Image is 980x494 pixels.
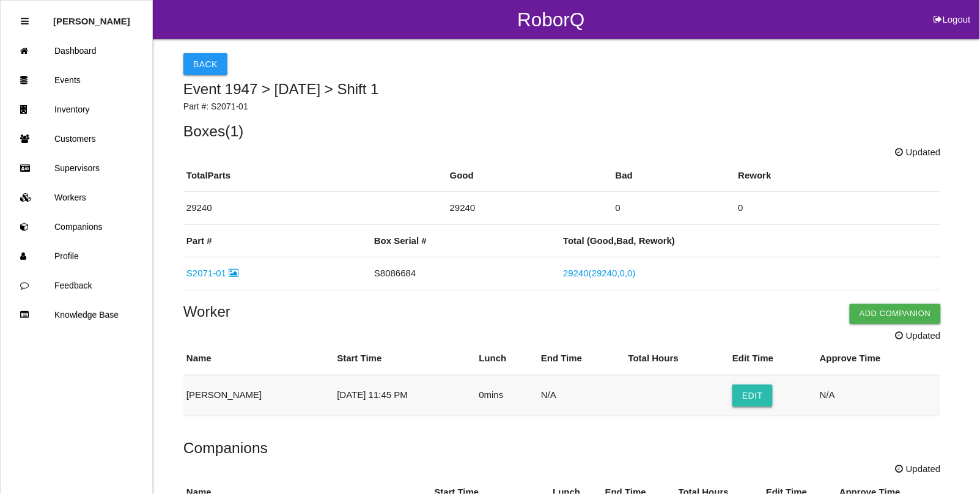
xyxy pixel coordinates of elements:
a: Events [1,65,152,95]
td: 0 [735,192,941,225]
th: Total Hours [625,342,729,375]
a: Workers [1,183,152,212]
th: Total Parts [183,160,447,192]
h5: Boxes ( 1 ) [183,123,941,139]
th: Edit Time [729,342,817,375]
th: Lunch [476,342,539,375]
h5: Companions [183,440,941,456]
a: Feedback [1,271,152,300]
a: Knowledge Base [1,300,152,330]
h4: Worker [183,304,941,320]
div: Close [21,7,29,36]
th: Box Serial # [371,225,560,257]
a: Dashboard [1,36,152,65]
th: Rework [735,160,941,192]
th: Good [447,160,613,192]
p: Part #: S2071-01 [183,100,941,113]
td: 0 [613,192,735,225]
th: Start Time [334,342,476,375]
a: Customers [1,124,152,153]
button: Edit [732,385,773,407]
th: End Time [538,342,625,375]
th: Total ( Good , Bad , Rework) [560,225,941,257]
td: N/A [817,375,941,416]
h5: Event 1947 > [DATE] > Shift 1 [183,81,941,97]
span: Updated [896,146,941,160]
a: S2071-01 [186,268,238,278]
span: Updated [896,462,941,476]
td: 0 mins [476,375,539,416]
th: Approve Time [817,342,941,375]
a: Inventory [1,95,152,124]
th: Bad [613,160,735,192]
a: 29240(29240,0,0) [563,268,635,278]
th: Part # [183,225,371,257]
span: Updated [896,329,941,343]
td: 29240 [183,192,447,225]
i: Image Inside [229,268,238,278]
td: [DATE] 11:45 PM [334,375,476,416]
td: [PERSON_NAME] [183,375,334,416]
td: 29240 [447,192,613,225]
button: Add Companion [850,304,941,323]
a: Companions [1,212,152,241]
button: Back [183,53,227,75]
td: S8086684 [371,257,560,290]
a: Supervisors [1,153,152,183]
a: Profile [1,241,152,271]
th: Name [183,342,334,375]
td: N/A [538,375,625,416]
p: Rosie Blandino [53,7,130,26]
